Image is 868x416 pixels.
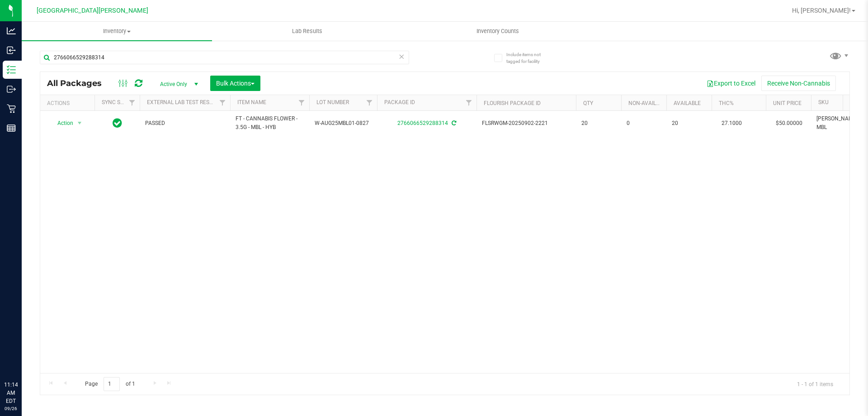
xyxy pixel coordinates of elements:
[583,100,593,106] a: Qty
[104,377,120,391] input: 1
[212,22,402,41] a: Lab Results
[7,85,16,94] inline-svg: Outbound
[627,119,661,128] span: 0
[506,51,552,65] span: Include items not tagged for facility
[761,76,836,91] button: Receive Non-Cannabis
[236,115,304,132] span: FT - CANNABIS FLOWER - 3.5G - MBL - HYB
[719,100,734,106] a: THC%
[216,80,255,87] span: Bulk Actions
[672,119,706,128] span: 20
[215,95,230,110] a: Filter
[402,22,593,41] a: Inventory Counts
[384,99,415,105] a: Package ID
[22,22,212,41] a: Inventory
[145,119,225,128] span: PASSED
[450,120,456,126] span: Sync from Compliance System
[717,117,746,130] span: 27.1000
[398,51,405,62] span: Clear
[464,27,531,35] span: Inventory Counts
[7,104,16,113] inline-svg: Retail
[7,124,16,133] inline-svg: Reports
[7,65,16,74] inline-svg: Inventory
[125,95,140,110] a: Filter
[792,7,851,14] span: Hi, [PERSON_NAME]!
[362,95,377,110] a: Filter
[316,99,349,105] a: Lot Number
[315,119,372,128] span: W-AUG25MBL01-0827
[47,100,91,106] div: Actions
[818,99,829,105] a: SKU
[7,26,16,35] inline-svg: Analytics
[147,99,218,105] a: External Lab Test Result
[4,381,18,405] p: 11:14 AM EDT
[462,95,476,110] a: Filter
[22,27,212,35] span: Inventory
[628,100,669,106] a: Non-Available
[790,377,840,391] span: 1 - 1 of 1 items
[37,7,148,14] span: [GEOGRAPHIC_DATA][PERSON_NAME]
[237,99,266,105] a: Item Name
[294,95,309,110] a: Filter
[773,100,802,106] a: Unit Price
[771,117,807,130] span: $50.00000
[9,344,36,371] iframe: Resource center
[210,76,260,91] button: Bulk Actions
[40,51,409,64] input: Search Package ID, Item Name, SKU, Lot or Part Number...
[674,100,701,106] a: Available
[102,99,137,105] a: Sync Status
[47,78,111,88] span: All Packages
[280,27,335,35] span: Lab Results
[581,119,616,128] span: 20
[701,76,761,91] button: Export to Excel
[4,405,18,412] p: 09/26
[49,117,74,129] span: Action
[7,46,16,55] inline-svg: Inbound
[484,100,541,106] a: Flourish Package ID
[397,120,448,126] a: 2766066529288314
[77,377,142,391] span: Page of 1
[482,119,571,128] span: FLSRWGM-20250902-2221
[74,117,85,129] span: select
[113,117,122,129] span: In Sync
